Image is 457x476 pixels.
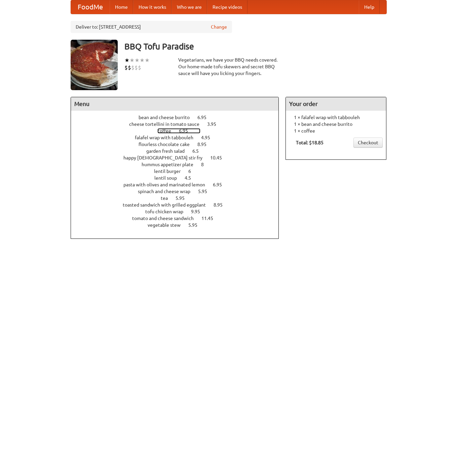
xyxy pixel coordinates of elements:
[359,0,380,14] a: Help
[210,155,229,160] span: 10.45
[178,57,279,77] div: Vegetarians, we have your BBQ needs covered. Our home-made tofu skewers and secret BBQ sauce will...
[289,114,383,121] li: 1 × falafel wrap with tabbouleh
[132,216,200,221] span: tomato and cheese sandwich
[197,142,213,147] span: 8.95
[154,169,203,174] a: lentil burger 6
[139,115,219,120] a: bean and cheese burrito 6.95
[148,222,210,228] a: vegetable stew 5.95
[296,140,323,145] b: Total: $18.85
[201,135,217,140] span: 4.95
[207,0,247,14] a: Recipe videos
[123,182,234,187] a: pasta with olives and marinated lemon 6.95
[286,97,386,111] h4: Your order
[353,138,383,148] a: Checkout
[124,40,387,53] h3: BBQ Tofu Paradise
[71,21,232,33] div: Deliver to: [STREET_ADDRESS]
[138,189,220,194] a: spinach and cheese wrap 5.95
[192,148,205,154] span: 6.5
[123,182,212,187] span: pasta with olives and marinated lemon
[110,0,133,14] a: Home
[201,162,211,167] span: 8
[123,155,234,160] a: happy [DEMOGRAPHIC_DATA] stir fry 10.45
[148,222,187,228] span: vegetable stew
[146,148,191,154] span: garden fresh salad
[146,148,211,154] a: garden fresh salad 6.5
[185,175,198,181] span: 4.5
[124,57,129,64] li: ★
[188,222,204,228] span: 5.95
[129,57,135,64] li: ★
[176,195,191,201] span: 5.95
[71,0,110,14] a: FoodMe
[197,115,213,120] span: 6.95
[123,202,213,208] span: toasted sandwich with grilled eggplant
[131,64,135,71] li: $
[154,169,187,174] span: lentil burger
[128,64,131,71] li: $
[161,195,175,201] span: tea
[71,97,279,111] h4: Menu
[71,40,118,90] img: angular.jpg
[139,142,219,147] a: flourless chocolate cake 8.95
[172,0,207,14] a: Who we are
[145,209,190,214] span: tofu chicken wrap
[188,169,198,174] span: 6
[138,64,141,71] li: $
[154,175,203,181] a: lentil soup 4.5
[289,127,383,134] li: 1 × coffee
[135,135,223,140] a: falafel wrap with tabbouleh 4.95
[129,121,229,127] a: cheese tortellini in tomato sauce 3.95
[214,202,229,208] span: 8.95
[191,209,207,214] span: 9.95
[207,121,223,127] span: 3.95
[123,202,235,208] a: toasted sandwich with grilled eggplant 8.95
[135,135,200,140] span: falafel wrap with tabbouleh
[161,195,197,201] a: tea 5.95
[179,128,195,134] span: 6.95
[129,121,206,127] span: cheese tortellini in tomato sauce
[135,64,138,71] li: $
[211,24,227,30] a: Change
[139,142,196,147] span: flourless chocolate cake
[142,162,200,167] span: hummus appetizer plate
[139,115,196,120] span: bean and cheese burrito
[133,0,172,14] a: How it works
[198,189,214,194] span: 5.95
[142,162,216,167] a: hummus appetizer plate 8
[132,216,226,221] a: tomato and cheese sandwich 11.45
[157,128,178,134] span: coffee
[154,175,184,181] span: lentil soup
[123,155,209,160] span: happy [DEMOGRAPHIC_DATA] stir fry
[140,57,145,64] li: ★
[135,57,140,64] li: ★
[157,128,200,134] a: coffee 6.95
[201,216,220,221] span: 11.45
[213,182,229,187] span: 6.95
[145,209,213,214] a: tofu chicken wrap 9.95
[124,64,128,71] li: $
[289,121,383,127] li: 1 × bean and cheese burrito
[138,189,197,194] span: spinach and cheese wrap
[145,57,150,64] li: ★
